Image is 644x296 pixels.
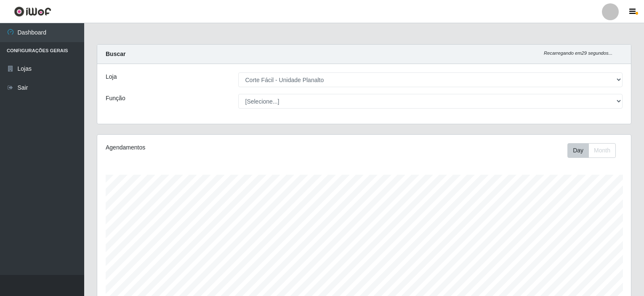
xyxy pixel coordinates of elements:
button: Month [588,143,616,158]
label: Loja [106,72,117,81]
div: Agendamentos [106,143,314,152]
i: Recarregando em 29 segundos... [544,51,612,56]
div: Toolbar with button groups [567,143,623,158]
div: First group [567,143,616,158]
label: Função [106,94,125,103]
strong: Buscar [106,51,125,57]
button: Day [567,143,589,158]
img: CoreUI Logo [14,6,51,17]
